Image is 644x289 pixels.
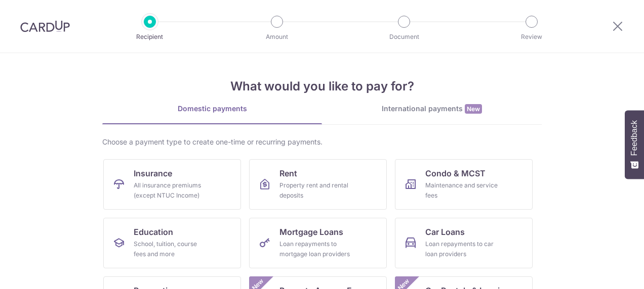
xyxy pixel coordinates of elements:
span: Mortgage Loans [279,226,343,238]
a: Condo & MCSTMaintenance and service fees [395,159,533,210]
span: Insurance [134,167,172,179]
div: Loan repayments to car loan providers [425,239,498,259]
a: Mortgage LoansLoan repayments to mortgage loan providers [249,218,387,268]
span: Feedback [630,120,639,156]
span: New [465,104,482,114]
div: International payments [322,104,542,114]
span: Education [134,226,173,238]
span: Car Loans [425,226,465,238]
div: All insurance premiums (except NTUC Income) [134,180,207,201]
p: Amount [239,32,314,42]
h4: What would you like to pay for? [102,77,542,95]
div: Maintenance and service fees [425,180,498,201]
div: School, tuition, course fees and more [134,239,207,259]
div: Loan repayments to mortgage loan providers [279,239,352,259]
iframe: Opens a widget where you can find more information [579,259,634,284]
div: Choose a payment type to create one-time or recurring payments. [102,137,542,147]
span: Condo & MCST [425,167,486,179]
p: Recipient [112,32,187,42]
a: InsuranceAll insurance premiums (except NTUC Income) [103,159,241,210]
div: Property rent and rental deposits [279,180,352,201]
img: CardUp [20,20,70,32]
a: RentProperty rent and rental deposits [249,159,387,210]
p: Review [494,32,569,42]
a: EducationSchool, tuition, course fees and more [103,218,241,268]
div: Domestic payments [102,104,322,114]
button: Feedback - Show survey [625,110,644,179]
span: Rent [279,167,297,179]
p: Document [367,32,441,42]
a: Car LoansLoan repayments to car loan providers [395,218,533,268]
